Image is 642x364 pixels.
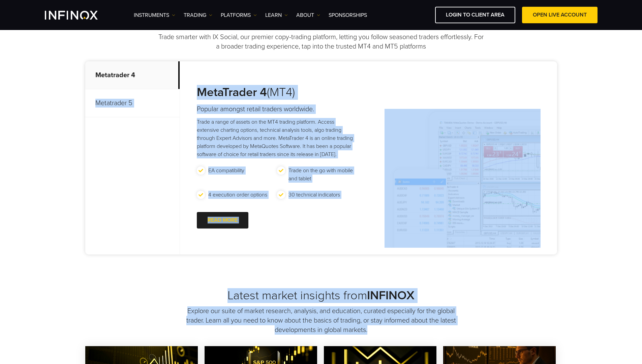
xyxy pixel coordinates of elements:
strong: MetaTrader 4 [197,85,267,99]
strong: INFINOX [367,288,415,303]
p: 4 execution order options [208,191,267,199]
a: SPONSORSHIPS [329,11,367,19]
p: Trade on the go with mobile and tablet [288,166,354,183]
a: READ MORE [197,212,248,229]
h2: Latest market insights from [85,288,557,303]
p: Trade a range of assets on the MT4 trading platform. Access extensive charting options, technical... [197,118,358,158]
a: OPEN LIVE ACCOUNT [522,7,598,23]
h3: (MT4) [197,85,358,100]
p: 30 technical indicators [288,191,340,199]
h4: Popular amongst retail traders worldwide. [197,104,358,114]
p: Metatrader 5 [85,89,180,117]
a: INFINOX Logo [45,11,114,20]
p: Trade smarter with IX Social, our premier copy-trading platform, letting you follow seasoned trad... [158,32,485,51]
a: Instruments [134,11,175,19]
p: Metatrader 4 [85,61,180,89]
a: LOGIN TO CLIENT AREA [435,7,515,23]
a: TRADING [184,11,212,19]
a: Learn [265,11,288,19]
a: ABOUT [296,11,320,19]
a: PLATFORMS [221,11,257,19]
p: Explore our suite of market research, analysis, and education, curated especially for the global ... [185,306,457,335]
p: EA compatibility [208,166,244,175]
